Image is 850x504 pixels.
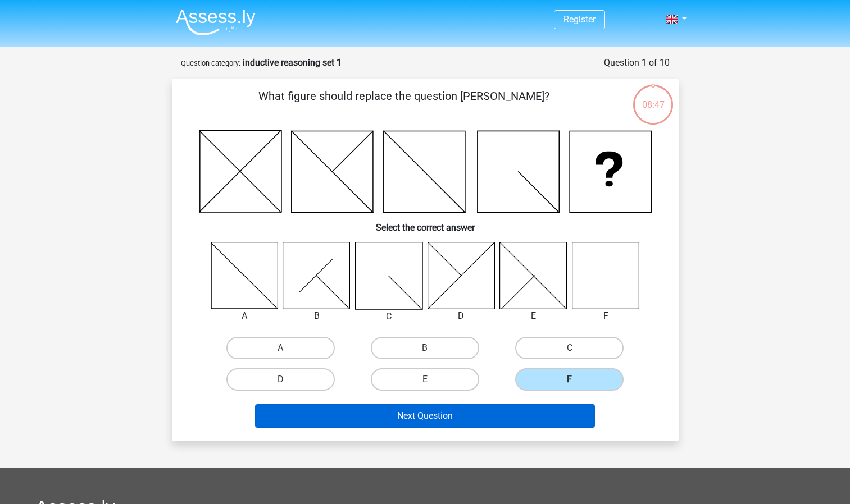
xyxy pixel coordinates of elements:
[515,337,624,359] label: C
[226,368,335,391] label: D
[176,9,256,35] img: Assessly
[604,56,670,70] div: Question 1 of 10
[181,59,240,67] small: Question category:
[243,57,342,68] strong: inductive reasoning set 1
[347,310,431,323] div: C
[419,309,504,323] div: D
[371,368,479,391] label: E
[515,368,624,391] label: F
[632,84,674,112] div: 08:47
[190,213,661,233] h6: Select the correct answer
[371,337,479,359] label: B
[190,88,619,121] p: What figure should replace the question [PERSON_NAME]?
[274,309,359,323] div: B
[255,404,595,428] button: Next Question
[563,14,596,25] a: Register
[563,309,648,323] div: F
[226,337,335,359] label: A
[491,309,576,323] div: E
[202,309,287,323] div: A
